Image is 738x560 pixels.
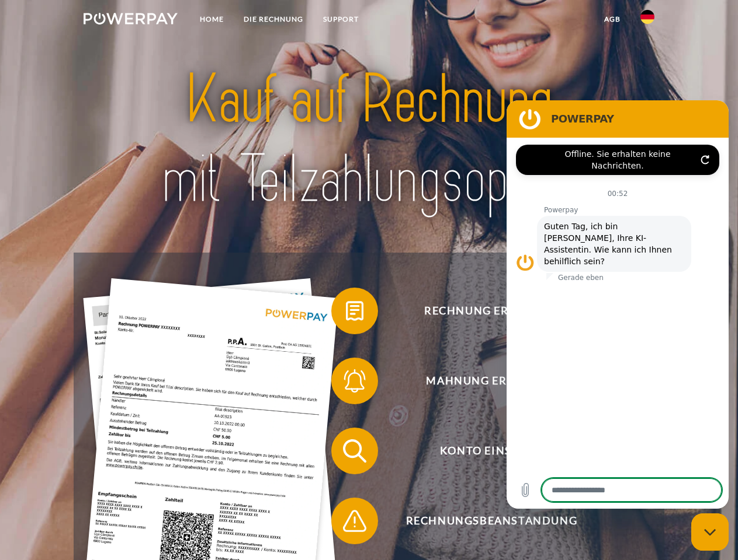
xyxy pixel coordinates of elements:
[340,366,369,395] img: qb_bell.svg
[331,428,635,474] button: Konto einsehen
[348,358,635,404] span: Mahnung erhalten?
[348,428,635,474] span: Konto einsehen
[691,513,729,551] iframe: Schaltfläche zum Öffnen des Messaging-Fensters; Konversation läuft
[340,436,369,466] img: qb_search.svg
[348,288,635,334] span: Rechnung erhalten?
[594,9,630,30] a: agb
[331,288,635,334] button: Rechnung erhalten?
[313,9,369,30] a: SUPPORT
[640,10,654,24] img: de
[112,56,626,223] img: title-powerpay_de.svg
[348,498,635,544] span: Rechnungsbeanstandung
[340,296,369,325] img: qb_bill.svg
[331,358,635,404] button: Mahnung erhalten?
[340,506,369,535] img: qb_warning.svg
[190,9,234,30] a: Home
[331,498,635,544] button: Rechnungsbeanstandung
[507,100,729,509] iframe: Messaging-Fenster
[84,13,178,24] img: logo-powerpay-white.svg
[234,9,313,30] a: DIE RECHNUNG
